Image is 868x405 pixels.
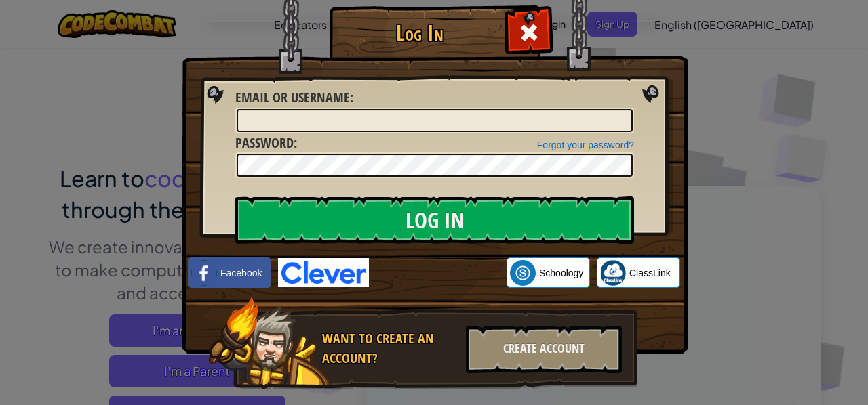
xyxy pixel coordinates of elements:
[235,133,297,153] label: :
[333,21,506,45] h1: Log In
[235,88,353,108] label: :
[600,260,626,286] img: classlink-logo-small.png
[235,196,634,244] input: Log In
[278,258,369,287] img: clever-logo-blue.png
[369,258,507,288] iframe: Sign in with Google Button
[191,260,217,286] img: facebook_small.png
[235,88,350,106] span: Email or Username
[322,329,458,368] div: Want to create an account?
[629,266,671,280] span: ClassLink
[466,326,622,373] div: Create Account
[537,140,634,150] a: Forgot your password?
[510,260,536,286] img: schoology.png
[539,266,583,280] span: Schoology
[235,133,294,152] span: Password
[220,266,262,280] span: Facebook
